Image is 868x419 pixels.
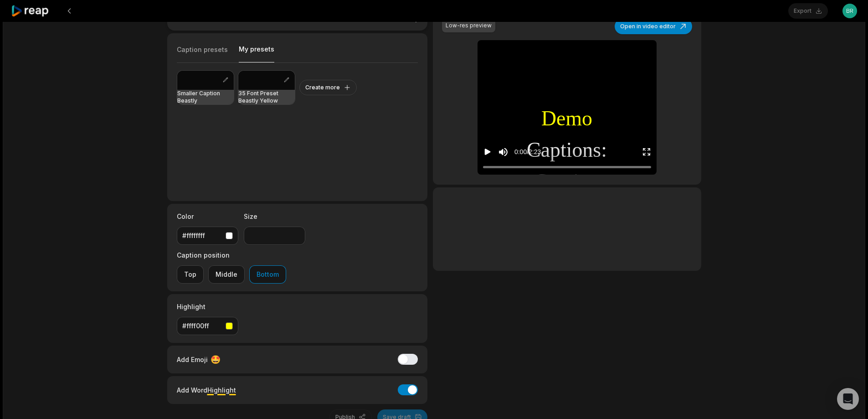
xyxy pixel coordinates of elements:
div: Add Word [177,384,236,396]
button: Middle [208,265,245,284]
div: 0:00 / 2:23 [514,147,541,157]
span: Demo [541,103,592,134]
label: Color [177,212,238,221]
div: Low-res preview [446,21,492,30]
button: Play video [483,144,492,160]
label: Caption position [177,250,286,260]
button: #ffff00ff [177,317,238,335]
span: Highlight [207,386,236,394]
button: Top [177,265,204,284]
button: Create more [299,80,357,95]
button: Mute sound [498,146,509,158]
button: Open in video editor [615,19,692,34]
div: #ffffffff [182,231,222,240]
div: #ffff00ff [182,321,222,331]
button: Bottom [249,265,286,284]
span: Add Emoji [177,355,208,364]
button: #ffffffff [177,227,238,245]
button: My presets [239,45,274,62]
div: Open Intercom Messenger [837,388,859,410]
label: Size [244,212,305,221]
span: 🤩 [211,353,221,366]
h3: 35 Font Preset Beastly Yellow [238,90,295,104]
button: Enter Fullscreen [642,144,651,160]
label: Highlight [177,302,238,311]
button: Caption presets [177,45,228,62]
h3: Smaller Caption Beastly [177,90,234,104]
